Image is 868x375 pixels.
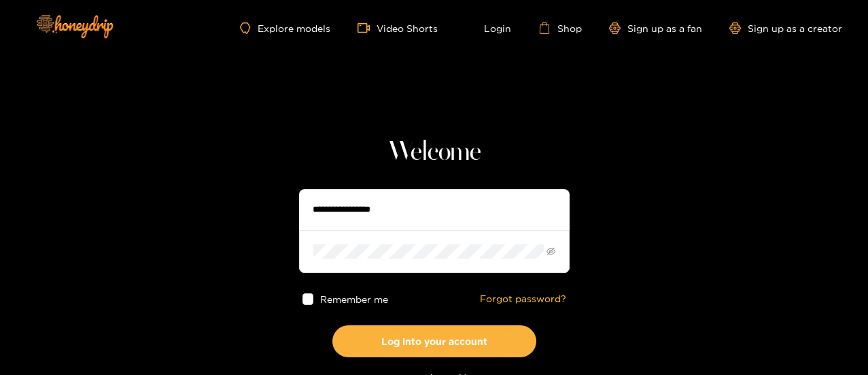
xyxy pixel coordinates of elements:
[729,22,842,34] a: Sign up as a creator
[240,22,330,34] a: Explore models
[609,22,702,34] a: Sign up as a fan
[538,22,582,34] a: Shop
[299,136,570,169] h1: Welcome
[465,22,511,34] a: Login
[546,247,555,256] span: eye-invisible
[358,22,438,34] a: Video Shorts
[480,293,566,305] a: Forgot password?
[320,294,388,304] span: Remember me
[358,22,377,34] span: video-camera
[332,325,536,357] button: Log into your account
